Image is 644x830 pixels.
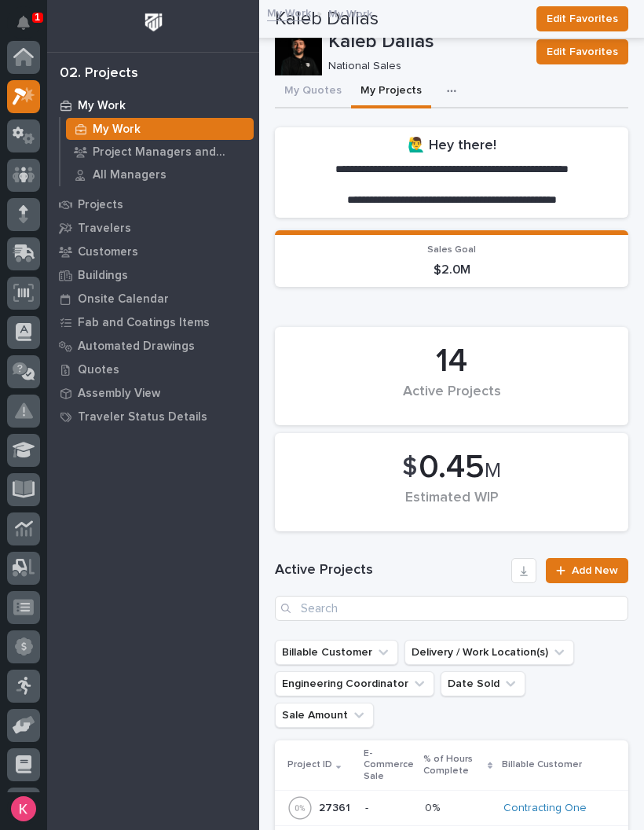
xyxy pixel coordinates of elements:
p: 27361 [319,799,353,815]
p: $2.0M [284,263,619,277]
p: Kaleb Dallas [328,31,524,53]
a: My Work [60,118,259,140]
span: 0.45 [419,451,485,484]
p: E-Commerce Sale [364,745,414,785]
a: Assembly View [47,381,259,405]
a: Buildings [47,263,259,287]
img: Workspace Logo [139,8,168,37]
a: Quotes [47,358,259,381]
span: Sales Goal [427,245,476,255]
p: Automated Drawings [78,340,195,354]
p: National Sales [328,60,518,73]
a: Fab and Coatings Items [47,310,259,334]
p: Traveler Status Details [78,410,207,424]
h2: 🙋‍♂️ Hey there! [408,137,496,156]
a: Onsite Calendar [47,287,259,310]
p: Fab and Coatings Items [78,316,210,330]
button: Billable Customer [275,640,398,665]
a: Customers [47,240,259,263]
button: Sale Amount [275,703,374,728]
p: Assembly View [78,387,160,401]
button: My Projects [351,75,431,108]
button: Edit Favorites [536,39,628,64]
a: All Managers [60,163,259,185]
button: Date Sold [441,671,525,696]
p: Onsite Calendar [78,292,169,307]
span: Add New [572,565,618,576]
span: Edit Favorites [547,42,618,61]
p: - [365,802,412,815]
p: All Managers [93,168,166,182]
div: Active Projects [302,384,602,417]
p: Billable Customer [502,756,582,773]
div: Notifications1 [20,16,40,41]
button: Notifications [7,6,40,39]
p: % of Hours Complete [423,751,484,780]
button: Engineering Coordinator [275,671,434,696]
p: Project ID [287,756,332,773]
a: Project Managers and Engineers [60,141,259,163]
p: Buildings [78,269,128,283]
span: M [485,461,501,481]
a: Add New [546,558,628,583]
p: 1 [35,12,40,23]
div: Estimated WIP [302,490,602,523]
p: Projects [78,198,123,212]
p: My Work [328,4,372,21]
a: My Work [47,94,259,117]
div: 14 [302,342,602,381]
button: Delivery / Work Location(s) [404,640,574,665]
a: Traveler Status Details [47,405,259,428]
a: My Work [267,3,311,21]
p: Travelers [78,222,131,236]
p: My Work [78,99,126,113]
span: $ [402,453,417,483]
button: My Quotes [275,75,351,108]
a: Contracting One [503,802,587,815]
h1: Active Projects [275,561,505,580]
input: Search [275,596,628,621]
p: My Work [93,123,141,137]
p: 0% [425,799,443,815]
div: 02. Projects [60,65,138,83]
button: users-avatar [7,792,40,825]
a: Automated Drawings [47,334,259,358]
p: Quotes [78,363,119,377]
a: Projects [47,193,259,216]
a: Travelers [47,216,259,240]
p: Customers [78,245,138,259]
p: Project Managers and Engineers [93,145,247,160]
